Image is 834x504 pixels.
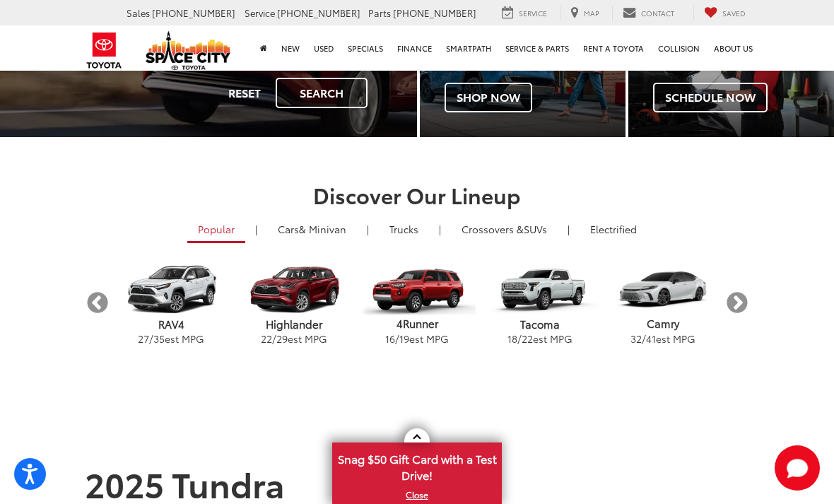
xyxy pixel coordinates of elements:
[478,317,601,332] p: Tacoma
[491,6,558,20] a: Service
[379,217,429,241] a: Trucks
[722,8,746,18] span: Saved
[276,78,368,108] button: Search
[584,8,599,18] span: Map
[519,8,547,18] span: Service
[641,8,674,18] span: Contact
[85,253,749,353] aside: carousel
[261,332,272,346] span: 22
[252,222,261,236] li: |
[233,317,356,332] p: Highlander
[507,332,517,346] span: 18
[435,222,445,236] li: |
[146,31,230,70] img: Space City Toyota
[127,6,150,19] span: Sales
[481,265,598,315] img: Toyota Tacoma
[356,316,478,331] p: 4Runner
[368,6,391,19] span: Parts
[363,222,372,236] li: |
[341,25,390,71] a: Specials
[385,332,395,346] span: 16
[580,217,647,241] a: Electrified
[112,265,229,315] img: Toyota RAV4
[601,316,724,331] p: Camry
[85,183,749,206] h2: Discover Our Lineup
[576,25,651,71] a: Rent a Toyota
[138,332,149,346] span: 27
[653,83,768,112] span: Schedule Now
[277,6,360,19] span: [PHONE_NUMBER]
[693,6,756,20] a: My Saved Vehicles
[78,28,131,74] img: Toyota
[390,25,439,71] a: Finance
[245,6,275,19] span: Service
[646,332,656,346] span: 41
[498,25,576,71] a: Service & Parts
[110,317,233,332] p: RAV4
[724,291,749,315] button: Next
[299,222,346,236] span: & Minivan
[253,25,274,71] a: Home
[358,265,475,315] img: Toyota 4Runner
[451,217,558,241] a: SUVs
[399,332,409,346] span: 19
[462,222,524,236] span: Crossovers &
[187,217,245,243] a: Popular
[445,83,532,112] span: Shop Now
[775,445,820,491] svg: Start Chat
[612,6,685,20] a: Contact
[604,265,721,315] img: Toyota Camry
[651,25,707,71] a: Collision
[110,332,233,346] p: / est MPG
[153,332,165,346] span: 35
[267,217,357,241] a: Cars
[707,25,760,71] a: About Us
[235,265,352,315] img: Toyota Highlander
[216,78,273,108] button: Reset
[630,332,642,346] span: 32
[775,445,820,491] button: Toggle Chat Window
[564,222,573,236] li: |
[274,25,307,71] a: New
[601,332,724,346] p: / est MPG
[152,6,235,19] span: [PHONE_NUMBER]
[276,332,288,346] span: 29
[439,25,498,71] a: SmartPath
[522,332,533,346] span: 22
[393,6,476,19] span: [PHONE_NUMBER]
[85,291,110,315] button: Previous
[233,332,356,346] p: / est MPG
[478,332,601,346] p: / est MPG
[560,6,610,20] a: Map
[334,444,500,487] span: Snag $50 Gift Card with a Test Drive!
[356,332,478,346] p: / est MPG
[307,25,341,71] a: Used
